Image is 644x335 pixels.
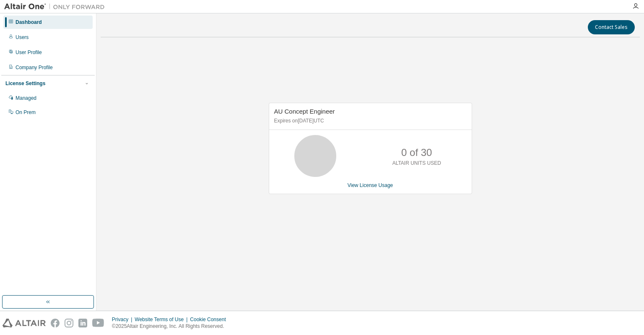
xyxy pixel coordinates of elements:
[274,117,465,125] p: Expires on [DATE] UTC
[65,319,73,327] img: instagram.svg
[16,49,42,56] div: User Profile
[92,319,104,327] img: youtube.svg
[16,109,36,116] div: On Prem
[190,316,231,323] div: Cookie Consent
[348,182,393,188] a: View License Usage
[392,160,441,167] p: ALTAIR UNITS USED
[274,108,335,115] span: AU Concept Engineer
[112,316,135,323] div: Privacy
[401,145,432,160] p: 0 of 30
[5,80,45,87] div: License Settings
[588,20,635,34] button: Contact Sales
[78,319,87,327] img: linkedin.svg
[3,319,46,327] img: altair_logo.svg
[112,323,231,330] p: © 2025 Altair Engineering, Inc. All Rights Reserved.
[16,19,42,26] div: Dashboard
[16,95,36,101] div: Managed
[51,319,60,327] img: facebook.svg
[16,34,29,41] div: Users
[135,316,190,323] div: Website Terms of Use
[4,3,109,11] img: Altair One
[16,64,53,71] div: Company Profile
